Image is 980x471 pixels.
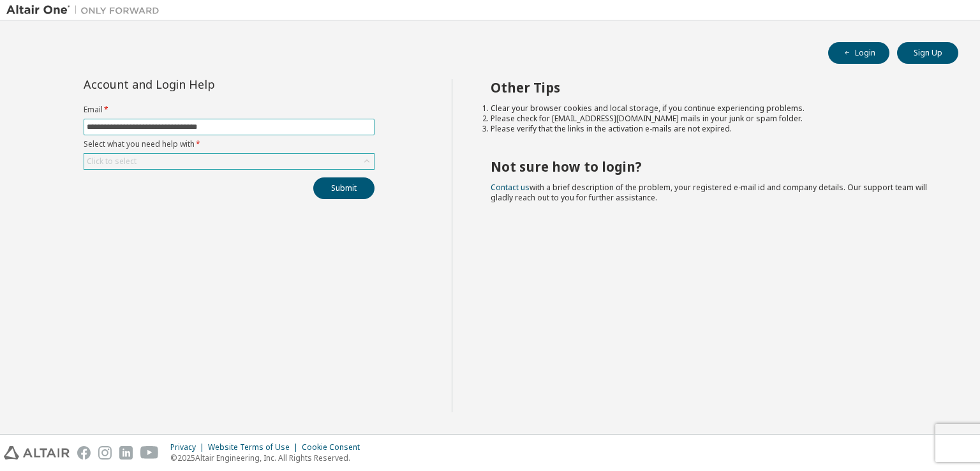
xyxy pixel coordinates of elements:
[897,42,958,64] button: Sign Up
[84,79,316,89] div: Account and Login Help
[87,156,137,167] div: Click to select
[140,446,159,460] img: youtube.svg
[491,158,936,175] h2: Not sure how to login?
[491,124,936,134] li: Please verify that the links in the activation e-mails are not expired.
[4,446,70,460] img: altair_logo.svg
[119,446,133,460] img: linkedin.svg
[828,42,889,64] button: Login
[491,114,936,124] li: Please check for [EMAIL_ADDRESS][DOMAIN_NAME] mails in your junk or spam folder.
[77,446,91,460] img: facebook.svg
[491,182,530,193] a: Contact us
[491,182,927,203] span: with a brief description of the problem, your registered e-mail id and company details. Our suppo...
[84,154,374,169] div: Click to select
[208,442,302,452] div: Website Terms of Use
[170,452,367,463] p: © 2025 Altair Engineering, Inc. All Rights Reserved.
[84,105,375,115] label: Email
[313,177,375,199] button: Submit
[491,103,936,114] li: Clear your browser cookies and local storage, if you continue experiencing problems.
[170,442,208,452] div: Privacy
[84,139,375,149] label: Select what you need help with
[6,4,166,17] img: Altair One
[491,79,936,96] h2: Other Tips
[98,446,112,460] img: instagram.svg
[302,442,367,452] div: Cookie Consent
